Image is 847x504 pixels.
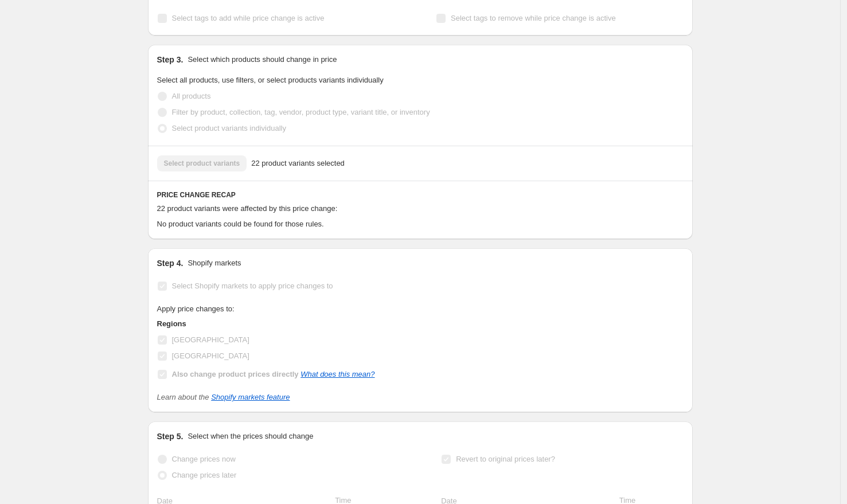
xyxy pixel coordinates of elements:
[188,431,313,442] p: Select when the prices should change
[188,54,337,65] p: Select which products should change in price
[172,108,430,116] span: Filter by product, collection, tag, vendor, product type, variant title, or inventory
[211,393,290,401] a: Shopify markets feature
[172,351,249,360] span: [GEOGRAPHIC_DATA]
[157,257,184,269] h2: Step 4.
[300,370,374,378] a: What does this mean?
[172,455,236,463] span: Change prices now
[157,54,184,65] h2: Step 3.
[157,190,684,200] h6: PRICE CHANGE RECAP
[172,282,333,290] span: Select Shopify markets to apply price changes to
[157,220,324,228] span: No product variants could be found for those rules.
[157,304,235,313] span: Apply price changes to:
[157,76,384,84] span: Select all products, use filters, or select products variants individually
[172,370,299,378] b: Also change product prices directly
[172,124,286,132] span: Select product variants individually
[172,471,237,479] span: Change prices later
[188,257,241,269] p: Shopify markets
[157,204,338,213] span: 22 product variants were affected by this price change:
[157,393,290,401] i: Learn about the
[456,455,555,463] span: Revert to original prices later?
[451,14,616,22] span: Select tags to remove while price change is active
[172,92,211,100] span: All products
[251,158,345,169] span: 22 product variants selected
[157,318,375,330] h3: Regions
[172,335,249,344] span: [GEOGRAPHIC_DATA]
[157,431,184,442] h2: Step 5.
[172,14,325,22] span: Select tags to add while price change is active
